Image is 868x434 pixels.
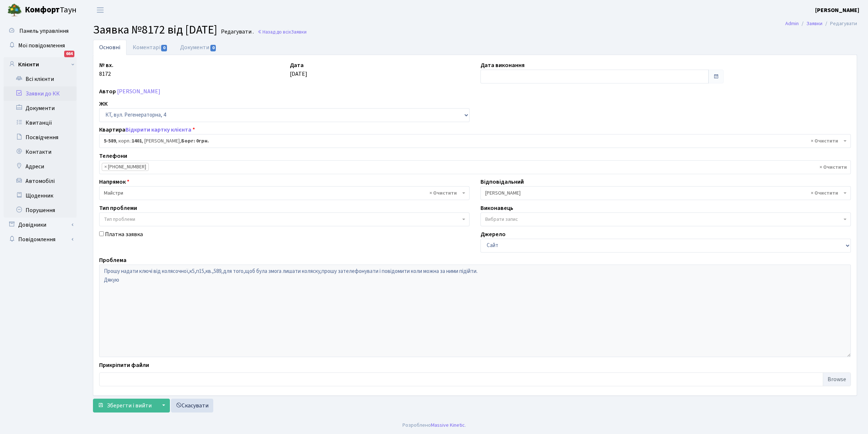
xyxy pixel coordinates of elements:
[18,42,65,50] span: Мої повідомлення
[99,152,127,160] label: Телефони
[820,164,847,171] span: Видалити всі елементи
[4,159,77,174] a: Адреси
[210,45,216,51] span: 0
[4,116,77,130] a: Квитанції
[104,189,460,197] span: Майстри
[806,20,822,27] a: Заявки
[102,163,149,171] li: +380935053365
[4,188,77,203] a: Щоденник
[284,61,475,83] div: [DATE]
[91,4,109,16] button: Переключити навігацію
[99,186,470,200] span: Майстри
[99,99,108,108] label: ЖК
[99,177,129,186] label: Напрямок
[431,421,465,429] a: Massive Kinetic
[93,399,156,413] button: Зберегти і вийти
[4,38,77,53] a: Мої повідомлення664
[104,216,135,223] span: Тип проблеми
[171,399,213,413] a: Скасувати
[132,137,142,145] b: 1401
[480,177,524,186] label: Відповідальний
[4,86,77,101] a: Заявки до КК
[161,45,167,51] span: 0
[4,72,77,86] a: Всі клієнти
[94,61,284,83] div: 8172
[811,189,838,197] span: Видалити всі елементи
[99,265,851,357] textarea: Прошу надати ключі від колясочної,к5,п15,кв.,589,для того,щоб була змога лишати коляску,прошу зат...
[99,204,137,212] label: Тип проблеми
[4,57,77,72] a: Клієнти
[104,163,107,171] span: ×
[480,186,851,200] span: Мірошниченко О.М.
[93,40,126,55] a: Основні
[4,203,77,218] a: Порушення
[19,27,69,35] span: Панель управління
[811,137,838,145] span: Видалити всі елементи
[4,101,77,116] a: Документи
[219,28,254,35] small: Редагувати .
[291,28,307,35] span: Заявки
[485,216,518,223] span: Вибрати запис
[402,421,466,429] div: Розроблено .
[485,189,842,197] span: Мірошниченко О.М.
[117,87,160,95] a: [PERSON_NAME]
[99,125,195,134] label: Квартира
[480,230,506,239] label: Джерело
[64,51,74,57] div: 664
[257,28,307,35] a: Назад до всіхЗаявки
[105,230,143,239] label: Платна заявка
[480,204,513,212] label: Виконавець
[4,145,77,159] a: Контакти
[99,256,126,265] label: Проблема
[25,4,77,16] span: Таун
[4,218,77,232] a: Довідники
[4,130,77,145] a: Посвідчення
[4,174,77,188] a: Автомобілі
[99,361,149,370] label: Прикріпити файли
[480,61,525,70] label: Дата виконання
[99,61,113,70] label: № вх.
[125,126,191,134] a: Відкрити картку клієнта
[99,87,116,96] label: Автор
[93,21,217,38] span: Заявка №8172 від [DATE]
[815,6,859,14] b: [PERSON_NAME]
[290,61,304,70] label: Дата
[107,402,152,410] span: Зберегти і вийти
[104,137,842,145] span: <b>5-589</b>, корп.: <b>1401</b>, Дика Аделіна Альбертівна, <b>Борг: 0грн.</b>
[429,189,457,197] span: Видалити всі елементи
[785,20,799,27] a: Admin
[774,16,868,31] nav: breadcrumb
[104,137,116,145] b: 5-589
[174,40,223,55] a: Документи
[4,24,77,38] a: Панель управління
[822,20,857,28] li: Редагувати
[126,40,174,55] a: Коментарі
[815,6,859,15] a: [PERSON_NAME]
[4,232,77,247] a: Повідомлення
[25,4,60,16] b: Комфорт
[181,137,209,145] b: Борг: 0грн.
[7,3,22,17] img: logo.png
[99,134,851,148] span: <b>5-589</b>, корп.: <b>1401</b>, Дика Аделіна Альбертівна, <b>Борг: 0грн.</b>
